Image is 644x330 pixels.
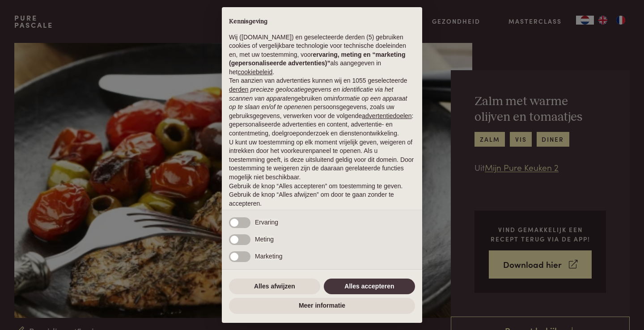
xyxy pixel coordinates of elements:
p: Gebruik de knop “Alles accepteren” om toestemming te geven. Gebruik de knop “Alles afwijzen” om d... [229,182,415,208]
span: Ervaring [255,219,278,226]
button: advertentiedoelen [362,112,411,121]
button: Meer informatie [229,298,415,314]
button: derden [229,85,249,94]
p: U kunt uw toestemming op elk moment vrijelijk geven, weigeren of intrekken door het voorkeurenpan... [229,138,415,182]
strong: ervaring, meting en “marketing (gepersonaliseerde advertenties)” [229,51,405,67]
em: informatie op een apparaat op te slaan en/of te openen [229,95,407,111]
em: precieze geolocatiegegevens en identificatie via het scannen van apparaten [229,86,393,102]
span: Meting [255,236,274,243]
a: cookiebeleid [237,68,272,76]
span: Marketing [255,253,282,260]
p: Ten aanzien van advertenties kunnen wij en 1055 geselecteerde gebruiken om en persoonsgegevens, z... [229,76,415,138]
button: Alles afwijzen [229,279,320,295]
h2: Kennisgeving [229,18,415,26]
button: Alles accepteren [324,279,415,295]
p: Wij ([DOMAIN_NAME]) en geselecteerde derden (5) gebruiken cookies of vergelijkbare technologie vo... [229,33,415,77]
